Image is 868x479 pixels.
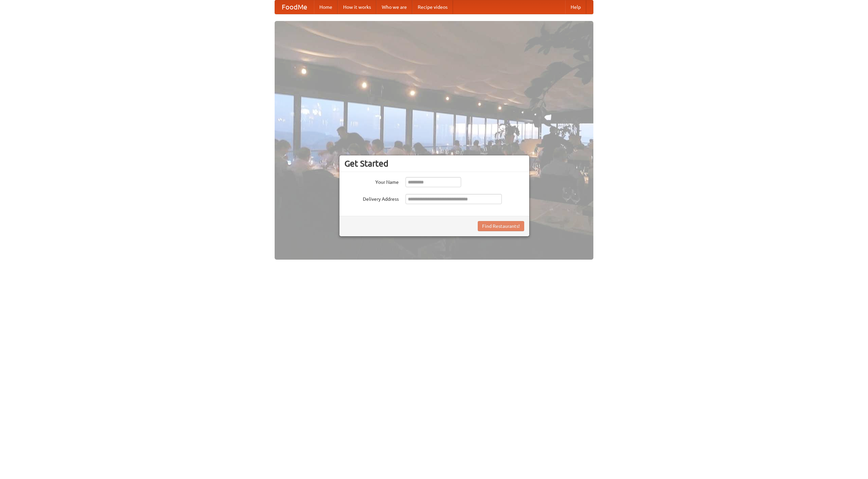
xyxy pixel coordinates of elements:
a: Recipe videos [412,0,453,14]
a: Help [565,0,586,14]
label: Delivery Address [344,194,399,202]
a: Who we are [376,0,412,14]
a: FoodMe [275,0,314,14]
h3: Get Started [344,158,524,169]
label: Your Name [344,177,399,186]
button: Find Restaurants! [478,221,524,231]
a: How it works [338,0,376,14]
a: Home [314,0,338,14]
